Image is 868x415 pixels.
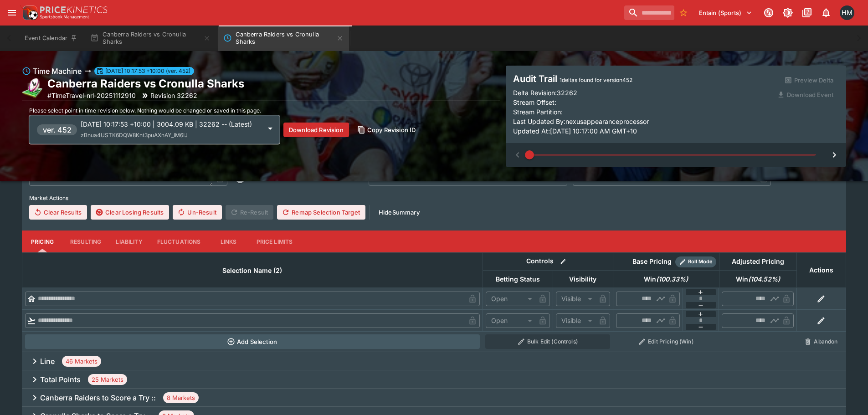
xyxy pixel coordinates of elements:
span: 25 Markets [88,375,127,384]
button: Connected to PK [760,5,777,21]
th: Actions [796,253,846,288]
p: Stream Offset: Stream Partition: Last Updated By: nexusappearanceprocessor Updated At: [DATE] 10:... [513,97,772,136]
div: Hamish McKerihan [840,5,854,20]
img: PriceKinetics Logo [20,4,38,22]
span: 8 Markets [163,394,199,403]
button: Download Revision [283,123,349,137]
button: Links [208,231,249,252]
button: Toggle light/dark mode [780,5,796,21]
button: Price Limits [249,231,300,252]
p: Delta Revision: 32262 [513,88,577,97]
button: Pricing [22,231,63,252]
label: Market Actions [29,191,839,205]
span: Roll Mode [684,258,716,266]
img: rugby_league.png [22,77,44,99]
span: 46 Markets [62,357,101,366]
div: Visible [556,292,596,306]
span: Please select point in time revision below. Nothing would be changed or saved in this page. [29,107,261,114]
button: Liability [108,231,149,252]
div: Open [486,292,535,306]
h6: Line [40,357,55,366]
h6: Canberra Raiders to Score a Try :: [40,393,156,403]
p: Copy To Clipboard [47,91,136,100]
button: Canberra Raiders vs Cronulla Sharks [218,26,349,51]
button: Edit Pricing (Win) [616,334,716,349]
span: [DATE] 10:17:53 +10:00 (ver. 452) [102,67,194,75]
img: PriceKinetics [40,6,108,13]
button: Documentation [799,5,815,21]
em: ( 100.33 %) [656,274,688,285]
p: [DATE] 10:17:53 +10:00 | 3004.09 KB | 32262 -- (Latest) [81,119,261,129]
button: No Bookmarks [676,5,691,20]
span: Betting Status [486,274,550,285]
button: Remap Selection Target [277,205,365,220]
button: Bulk Edit (Controls) [485,334,610,349]
span: zBnua4USTK6DQW8Knt3puAXnAY_IM6IJ [81,132,188,138]
button: Select Tenant [693,5,758,20]
span: Re-Result [226,205,273,220]
button: Resulting [63,231,108,252]
button: Add Selection [25,334,480,349]
button: Fluctuations [150,231,208,252]
h2: Copy To Clipboard [47,77,244,91]
h6: Total Points [40,375,81,384]
button: Hamish McKerihan [837,3,857,23]
span: Win(100.33%) [634,274,698,285]
button: Copy Revision ID [353,123,421,137]
th: Controls [483,253,613,271]
button: Bulk edit [557,256,569,267]
button: Abandon [799,334,843,349]
span: Selection Name (2) [212,265,292,276]
div: Base Pricing [629,256,675,267]
img: Sportsbook Management [40,15,89,19]
h6: Time Machine [33,66,82,77]
button: HideSummary [373,205,425,220]
span: Visibility [559,274,606,285]
div: Open [486,313,535,328]
span: Win(104.52%) [726,274,790,285]
input: search [624,5,674,20]
h6: ver. 452 [43,124,72,135]
em: ( 104.52 %) [748,274,780,285]
button: Clear Results [29,205,87,220]
button: Canberra Raiders vs Cronulla Sharks [85,26,216,51]
button: Un-Result [173,205,221,220]
th: Adjusted Pricing [719,253,796,271]
button: Event Calendar [19,26,83,51]
button: Clear Losing Results [91,205,169,220]
div: Show/hide Price Roll mode configuration. [675,256,716,267]
button: Notifications [818,5,834,21]
button: open drawer [4,5,20,21]
p: Revision 32262 [150,91,197,100]
div: Visible [556,313,596,328]
h4: Audit Trail [513,73,772,85]
span: 1 deltas found for version 452 [560,77,632,83]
